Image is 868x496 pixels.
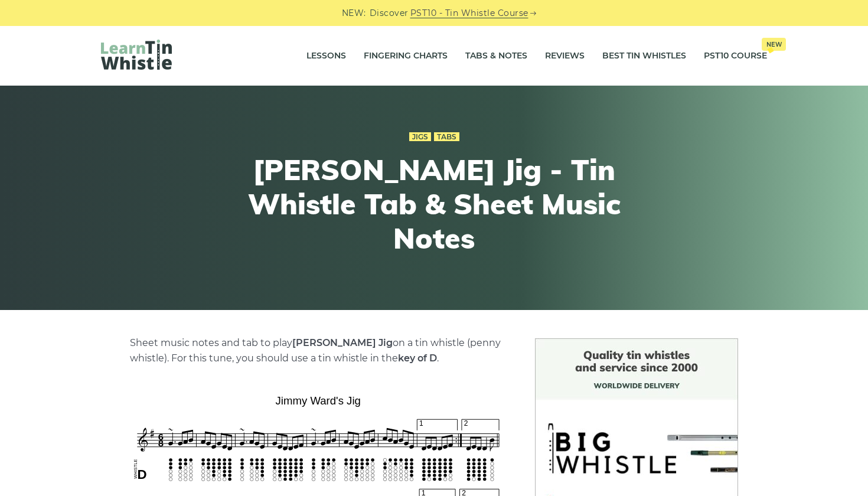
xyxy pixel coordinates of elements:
p: Sheet music notes and tab to play on a tin whistle (penny whistle). For this tune, you should use... [130,335,507,366]
strong: [PERSON_NAME] Jig [292,337,393,348]
img: LearnTinWhistle.com [101,40,172,70]
a: Lessons [306,41,346,71]
a: PST10 CourseNew [704,41,767,71]
a: Tabs & Notes [465,41,527,71]
a: Reviews [545,41,585,71]
a: Fingering Charts [364,41,448,71]
span: New [762,38,786,51]
h1: [PERSON_NAME] Jig - Tin Whistle Tab & Sheet Music Notes [217,153,651,255]
a: Tabs [434,132,459,142]
a: Best Tin Whistles [602,41,686,71]
strong: key of D [398,353,437,364]
a: Jigs [409,132,431,142]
